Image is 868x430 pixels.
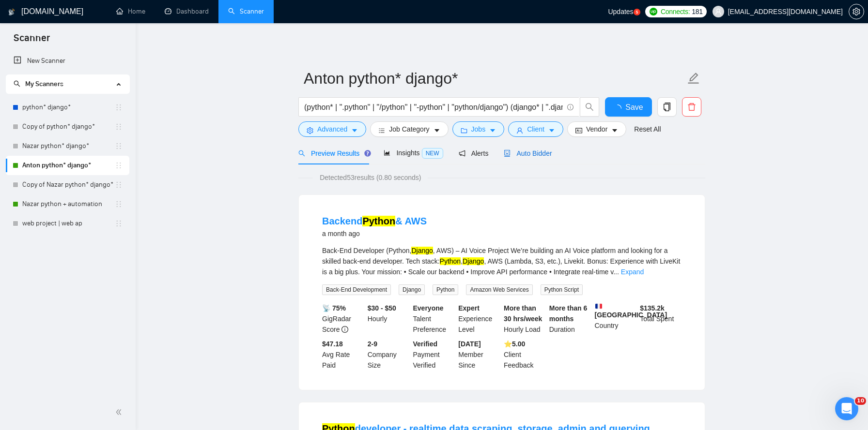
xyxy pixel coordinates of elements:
span: info-circle [341,326,348,333]
a: Copy of Nazar python* django* [22,175,115,194]
span: 181 [692,6,702,17]
div: Tooltip anchor [363,149,372,158]
a: dashboardDashboard [165,7,209,15]
text: 5 [635,10,638,15]
input: Scanner name... [304,66,685,90]
a: homeHome [116,7,145,15]
button: search [580,97,599,117]
span: Insights [384,149,443,157]
span: My Scanners [14,80,63,88]
span: notification [459,150,465,157]
span: Alerts [459,149,489,157]
a: 5 [634,9,640,15]
b: ⭐️ 5.00 [504,340,525,348]
span: Python Script [541,284,583,295]
b: $30 - $50 [368,304,396,312]
button: folderJobscaret-down [452,121,505,137]
span: Scanner [6,31,58,51]
span: My Scanners [25,80,63,88]
li: Nazar python* django* [6,136,129,156]
li: web project | web ap [6,214,129,233]
div: Payment Verified [411,339,457,371]
div: Client Feedback [502,339,547,371]
span: Advanced [317,124,347,134]
span: NEW [422,148,443,159]
div: Experience Level [456,303,502,335]
span: ... [613,268,619,276]
span: Preview Results [298,149,368,157]
li: Copy of Nazar python* django* [6,175,129,194]
a: web project | web ap [22,214,115,233]
a: Copy of python* django* [22,117,115,136]
div: Total Spent [638,303,683,335]
img: 🇫🇷 [595,303,602,310]
span: Connects: [661,6,690,17]
span: holder [115,142,123,150]
span: Back-End Development [322,284,391,295]
a: python* django* [22,98,115,117]
div: Member Since [456,339,502,371]
b: Verified [413,340,438,348]
a: searchScanner [228,7,264,15]
span: Python [433,284,458,295]
span: Django [399,284,425,295]
span: setting [307,127,313,134]
span: user [516,127,523,134]
span: search [298,150,305,157]
mark: Python [362,216,395,226]
span: holder [115,181,123,189]
b: $47.18 [322,340,343,348]
b: More than 6 months [549,304,588,323]
button: idcardVendorcaret-down [567,121,626,137]
div: Country [593,303,638,335]
mark: Django [411,247,433,254]
a: Reset All [634,124,661,134]
span: caret-down [548,127,555,134]
li: New Scanner [6,51,129,71]
span: idcard [575,127,582,134]
b: [DATE] [458,340,480,348]
div: Hourly Load [502,303,547,335]
div: Hourly [366,303,411,335]
span: search [580,103,599,111]
a: Nazar python* django* [22,136,115,156]
a: setting [849,8,864,15]
span: 10 [855,397,866,405]
span: loading [614,104,625,112]
span: Detected 53 results (0.80 seconds) [313,172,428,183]
span: info-circle [567,104,573,110]
span: Client [527,124,544,134]
div: Duration [547,303,593,335]
li: Anton python* django* [6,156,129,175]
span: caret-down [611,127,618,134]
div: Back-End Developer (Python, , AWS) – AI Voice Project We’re building an AI Voice platform and loo... [322,245,682,277]
button: copy [657,97,677,117]
img: logo [8,4,15,20]
span: Job Category [389,124,429,134]
span: caret-down [489,127,496,134]
a: Nazar python + automation [22,194,115,214]
button: settingAdvancedcaret-down [298,121,366,137]
span: edit [687,72,700,85]
b: 📡 75% [322,304,346,312]
div: Talent Preference [411,303,457,335]
a: Anton python* django* [22,156,115,175]
span: holder [115,162,123,169]
span: Auto Bidder [504,149,552,157]
mark: Python [440,257,461,265]
button: userClientcaret-down [508,121,563,137]
span: Vendor [586,124,607,134]
a: New Scanner [14,51,122,71]
span: robot [504,150,511,157]
span: Save [625,101,643,113]
span: folder [461,127,467,134]
span: search [14,80,20,87]
span: copy [658,103,676,111]
span: holder [115,123,123,131]
span: caret-down [351,127,358,134]
li: python* django* [6,98,129,117]
span: Jobs [471,124,486,134]
span: holder [115,200,123,208]
div: Company Size [366,339,411,371]
div: GigRadar Score [320,303,366,335]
